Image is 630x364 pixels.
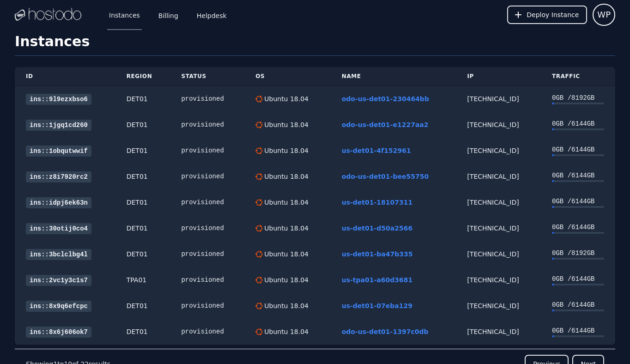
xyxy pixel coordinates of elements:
div: 0 GB / 6144 GB [552,197,604,206]
div: DET01 [127,198,159,207]
a: us-det01-18107311 [342,199,413,206]
div: Ubuntu 18.04 [262,94,309,103]
a: ins::z8i7920rc2 [26,171,91,182]
span: Deploy Instance [527,10,579,19]
div: 0 GB / 6144 GB [552,326,604,335]
div: Ubuntu 18.04 [262,146,309,155]
div: DET01 [127,94,159,103]
th: IP [456,67,541,86]
img: Ubuntu 18.04 [255,147,262,154]
img: Ubuntu 18.04 [255,225,262,232]
a: us-tpa01-a60d3681 [342,276,412,284]
h1: Instances [15,33,615,56]
div: provisioned [181,120,233,129]
a: ins::1obqutwwif [26,146,91,157]
div: 0 GB / 6144 GB [552,300,604,309]
div: 0 GB / 8192 GB [552,93,604,103]
div: 0 GB / 6144 GB [552,171,604,180]
a: ins::8x9q6efcpc [26,301,91,312]
a: us-det01-ba47b335 [342,250,413,258]
a: ins::idpj6ek63n [26,197,91,208]
div: [TECHNICAL_ID] [467,249,530,259]
th: Name [331,67,456,86]
div: [TECHNICAL_ID] [467,94,530,103]
span: WP [597,8,611,21]
button: Deploy Instance [507,6,587,24]
a: odo-us-det01-230464bb [342,95,429,103]
div: Ubuntu 18.04 [262,120,309,129]
a: ins::3bclclbg4l [26,249,91,260]
div: provisioned [181,198,233,207]
div: provisioned [181,94,233,103]
div: [TECHNICAL_ID] [467,172,530,181]
div: DET01 [127,146,159,155]
div: 0 GB / 6144 GB [552,223,604,232]
img: Ubuntu 18.04 [255,121,262,128]
div: [TECHNICAL_ID] [467,301,530,310]
th: OS [244,67,330,86]
th: Status [170,67,244,86]
div: Ubuntu 18.04 [262,301,309,310]
div: TPA01 [127,275,159,285]
a: ins::2vc1y3c1s7 [26,275,91,286]
div: [TECHNICAL_ID] [467,224,530,233]
div: [TECHNICAL_ID] [467,120,530,129]
div: 0 GB / 6144 GB [552,145,604,154]
div: provisioned [181,275,233,285]
img: Logo [15,8,81,22]
div: provisioned [181,146,233,155]
div: Ubuntu 18.04 [262,249,309,259]
img: Ubuntu 18.04 [255,277,262,284]
img: Ubuntu 18.04 [255,328,262,335]
button: User menu [593,4,615,26]
div: DET01 [127,224,159,233]
img: Ubuntu 18.04 [255,251,262,258]
div: provisioned [181,301,233,310]
div: DET01 [127,172,159,181]
div: provisioned [181,327,233,336]
img: Ubuntu 18.04 [255,199,262,206]
a: us-det01-d50a2566 [342,224,413,232]
a: us-det01-4f152961 [342,147,411,154]
img: Ubuntu 18.04 [255,96,262,103]
img: Ubuntu 18.04 [255,173,262,180]
img: Ubuntu 18.04 [255,303,262,309]
div: [TECHNICAL_ID] [467,146,530,155]
div: 0 GB / 6144 GB [552,274,604,284]
a: odo-us-det01-bee55750 [342,173,429,180]
div: DET01 [127,327,159,336]
a: odo-us-det01-e1227aa2 [342,121,429,128]
th: Traffic [541,67,615,86]
a: odo-us-det01-1397c0db [342,328,429,335]
div: Ubuntu 18.04 [262,198,309,207]
div: DET01 [127,120,159,129]
div: provisioned [181,224,233,233]
div: [TECHNICAL_ID] [467,327,530,336]
a: ins::9l9ezxbso6 [26,94,91,105]
div: Ubuntu 18.04 [262,224,309,233]
a: us-det01-07eba129 [342,302,412,309]
div: DET01 [127,301,159,310]
div: DET01 [127,249,159,259]
th: Region [115,67,170,86]
div: 0 GB / 6144 GB [552,119,604,128]
a: ins::8x6j606ok7 [26,327,91,338]
a: ins::1jgq1cd260 [26,120,91,131]
div: provisioned [181,249,233,259]
div: provisioned [181,172,233,181]
div: 0 GB / 8192 GB [552,249,604,258]
a: ins::30otij0co4 [26,223,91,234]
th: ID [15,67,115,86]
div: Ubuntu 18.04 [262,172,309,181]
div: [TECHNICAL_ID] [467,275,530,285]
div: Ubuntu 18.04 [262,275,309,285]
div: Ubuntu 18.04 [262,327,309,336]
div: [TECHNICAL_ID] [467,198,530,207]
